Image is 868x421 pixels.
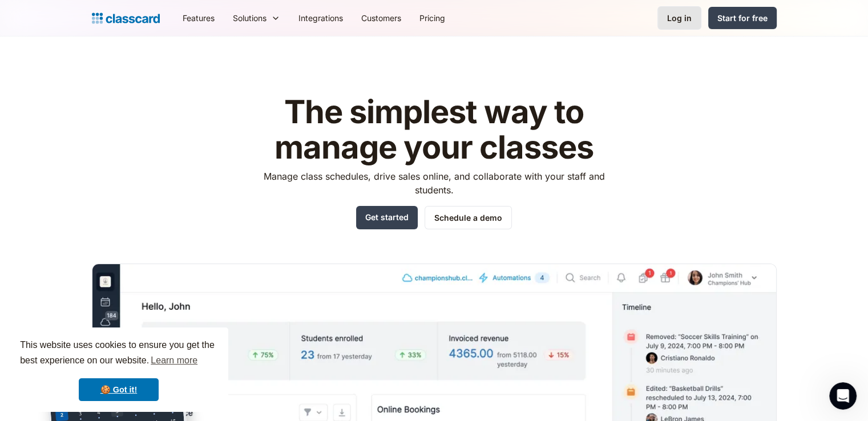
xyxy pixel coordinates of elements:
[79,378,159,401] a: dismiss cookie message
[233,12,267,24] div: Solutions
[253,95,615,165] h1: The simplest way to manage your classes
[425,206,512,229] a: Schedule a demo
[9,327,228,412] div: cookieconsent
[667,12,692,24] div: Log in
[224,5,289,31] div: Solutions
[657,6,701,30] a: Log in
[92,10,160,26] a: home
[717,12,768,24] div: Start for free
[253,169,615,197] p: Manage class schedules, drive sales online, and collaborate with your staff and students.
[410,5,454,31] a: Pricing
[20,338,217,369] span: This website uses cookies to ensure you get the best experience on our website.
[829,382,857,410] iframe: Intercom live chat
[352,5,410,31] a: Customers
[708,7,777,29] a: Start for free
[173,5,224,31] a: Features
[356,206,418,229] a: Get started
[289,5,352,31] a: Integrations
[149,352,199,369] a: learn more about cookies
